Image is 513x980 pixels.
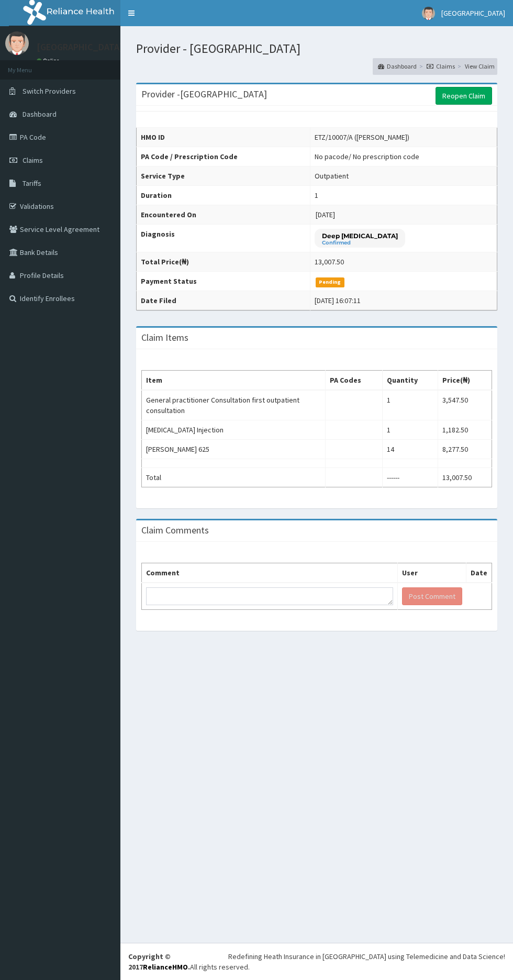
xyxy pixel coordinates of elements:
[436,87,492,105] a: Reopen Claim
[427,62,455,71] a: Claims
[382,390,438,420] td: 1
[382,420,438,440] td: 1
[141,526,209,535] h3: Claim Comments
[142,390,326,420] td: General practitioner Consultation first outpatient consultation
[128,952,190,972] strong: Copyright © 2017 .
[382,440,438,459] td: 14
[142,440,326,459] td: [PERSON_NAME] 625
[141,90,267,99] h3: Provider - [GEOGRAPHIC_DATA]
[315,295,361,306] div: [DATE] 16:07:11
[136,42,497,55] h1: Provider - [GEOGRAPHIC_DATA]
[137,205,310,224] th: Encountered On
[315,190,318,201] div: 1
[142,371,326,391] th: Item
[441,8,505,18] span: [GEOGRAPHIC_DATA]
[438,420,492,440] td: 1,182.50
[382,468,438,487] td: ------
[422,7,435,20] img: User Image
[378,62,417,71] a: Dashboard
[120,943,513,980] footer: All rights reserved.
[315,151,419,162] div: No pacode / No prescription code
[315,171,349,181] div: Outpatient
[37,42,123,52] p: [GEOGRAPHIC_DATA]
[137,224,310,252] th: Diagnosis
[326,371,382,391] th: PA Codes
[23,109,57,119] span: Dashboard
[316,210,335,219] span: [DATE]
[23,86,76,96] span: Switch Providers
[402,587,462,605] button: Post Comment
[438,371,492,391] th: Price(₦)
[143,962,188,972] a: RelianceHMO
[397,563,466,583] th: User
[316,277,344,287] span: Pending
[23,179,41,188] span: Tariffs
[23,155,43,165] span: Claims
[137,147,310,166] th: PA Code / Prescription Code
[141,333,188,342] h3: Claim Items
[5,31,29,55] img: User Image
[315,257,344,267] div: 13,007.50
[322,231,398,240] p: Deep [MEDICAL_DATA]
[137,127,310,147] th: HMO ID
[142,468,326,487] td: Total
[137,166,310,185] th: Service Type
[228,951,505,962] div: Redefining Heath Insurance in [GEOGRAPHIC_DATA] using Telemedicine and Data Science!
[322,240,398,246] small: Confirmed
[438,468,492,487] td: 13,007.50
[137,252,310,272] th: Total Price(₦)
[315,132,409,142] div: ETZ/10007/A ([PERSON_NAME])
[137,291,310,310] th: Date Filed
[466,563,492,583] th: Date
[37,57,62,64] a: Online
[137,185,310,205] th: Duration
[142,563,398,583] th: Comment
[137,272,310,291] th: Payment Status
[382,371,438,391] th: Quantity
[438,390,492,420] td: 3,547.50
[438,440,492,459] td: 8,277.50
[465,62,495,71] a: View Claim
[142,420,326,440] td: [MEDICAL_DATA] Injection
